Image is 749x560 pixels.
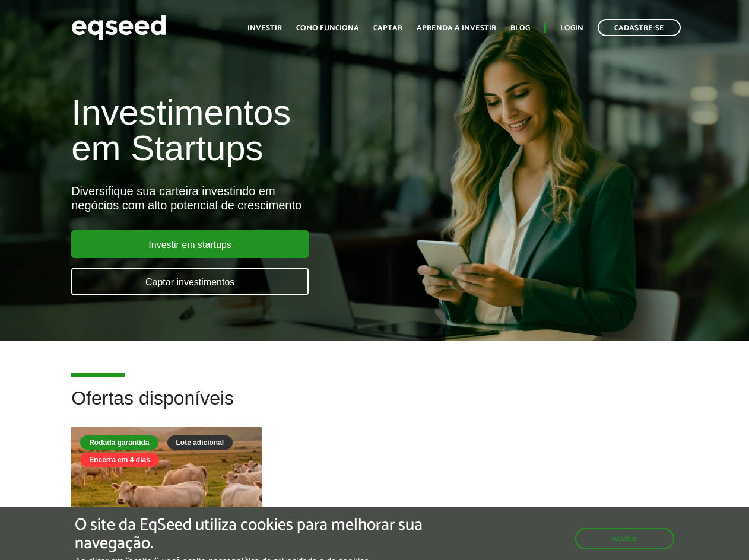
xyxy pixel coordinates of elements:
div: Lote adicional [167,435,233,450]
a: Login [560,24,583,32]
a: Aprenda a investir [417,24,496,32]
div: Diversifique sua carteira investindo em negócios com alto potencial de crescimento [71,184,428,212]
a: Cadastre-se [598,19,681,36]
a: Investir [247,24,282,32]
a: Captar [373,24,402,32]
button: Aceitar [575,528,674,549]
img: EqSeed [71,12,166,43]
h1: Investimentos em Startups [71,95,428,166]
h2: Ofertas disponíveis [71,388,678,427]
h5: O site da EqSeed utiliza cookies para melhorar sua navegação. [75,516,434,553]
a: Investir em startups [71,230,309,258]
a: Captar investimentos [71,268,309,295]
div: Encerra em 4 dias [80,453,159,467]
div: Rodada garantida [80,435,158,450]
a: Como funciona [296,24,359,32]
a: Blog [510,24,530,32]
